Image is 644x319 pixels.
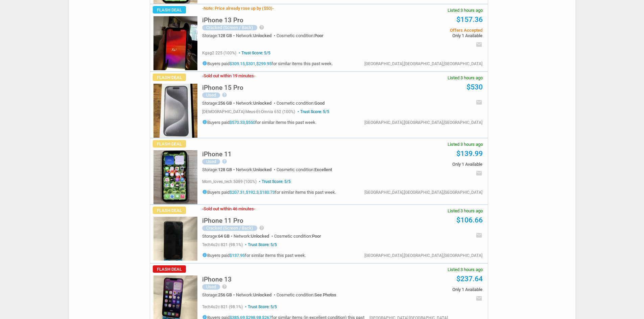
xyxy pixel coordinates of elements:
[202,277,232,283] a: iPhone 13
[202,119,207,125] i: info
[202,119,329,125] h5: Buyers paid , for similar items this past week.
[254,73,255,78] span: -
[272,6,274,11] span: -
[153,74,186,81] span: Flash Deal
[380,28,482,32] span: Offers Accepted
[364,62,482,66] div: [GEOGRAPHIC_DATA],[GEOGRAPHIC_DATA],[GEOGRAPHIC_DATA]
[153,140,186,148] span: Flash Deal
[246,61,255,66] a: $301
[476,170,482,177] i: email
[202,167,236,172] div: Storage:
[230,120,245,125] a: $570.33
[222,284,227,289] i: help
[256,61,271,66] a: $299.95
[230,253,245,258] a: $137.95
[254,206,255,211] span: -
[456,216,483,224] a: $106.66
[314,167,332,172] span: Excellent
[364,121,482,125] div: [GEOGRAPHIC_DATA],[GEOGRAPHIC_DATA],[GEOGRAPHIC_DATA]
[236,101,277,105] div: Network:
[153,16,197,70] img: s-l225.jpg
[260,190,275,195] a: $180.73
[202,217,243,224] h5: iPhone 11 Pro
[448,267,483,272] span: Listed 3 hours ago
[202,6,274,10] h3: Note: Price already rose up by ($50)
[253,292,271,297] span: Unlocked
[456,16,483,24] a: $157.36
[314,292,336,297] span: See Photos
[230,190,245,195] a: $207.31
[218,292,232,297] span: 256 GB
[244,304,277,309] span: Trust Score: 5/5
[218,167,232,172] span: 128 GB
[258,179,291,184] span: Trust Score: 5/5
[364,254,482,258] div: [GEOGRAPHIC_DATA],[GEOGRAPHIC_DATA],[GEOGRAPHIC_DATA]
[202,17,243,23] h5: iPhone 13 Pro
[380,287,482,292] span: Only 1 Available
[380,162,482,166] span: Only 1 Available
[312,234,321,239] span: Poor
[467,83,483,91] a: $530
[202,242,243,247] span: tech4u2c 821 (98.1%)
[246,120,255,125] a: $550
[277,33,324,38] div: Cosmetic condition:
[253,101,271,106] span: Unlocked
[202,234,234,238] div: Storage:
[218,33,232,38] span: 128 GB
[202,86,243,91] a: iPhone 15 Pro
[202,151,232,157] h5: iPhone 11
[202,74,255,78] h3: Sold out within 19 minutes
[259,25,264,30] i: help
[277,293,336,297] div: Cosmetic condition:
[153,6,186,14] span: Flash Deal
[202,206,204,211] span: -
[476,41,482,48] i: email
[202,51,236,55] span: kgag2 225 (100%)
[274,234,321,238] div: Cosmetic condition:
[202,293,236,297] div: Storage:
[230,61,245,66] a: $309.15
[202,189,207,194] i: info
[244,242,277,247] span: Trust Score: 5/5
[202,33,236,38] div: Storage:
[153,207,186,214] span: Flash Deal
[277,101,325,105] div: Cosmetic condition:
[202,159,220,164] div: Used
[153,150,197,204] img: s-l225.jpg
[246,190,259,195] a: $192.3
[236,167,277,172] div: Network:
[202,179,257,184] span: mom_loves_tech 5089 (100%)
[202,92,220,98] div: Used
[476,99,482,106] i: email
[456,150,483,158] a: $139.99
[476,295,482,302] i: email
[236,293,277,297] div: Network:
[236,33,277,38] div: Network:
[234,234,274,238] div: Network:
[202,152,232,157] a: iPhone 11
[218,234,230,239] span: 64 GB
[202,252,207,258] i: info
[259,225,264,231] i: help
[202,225,257,231] div: Cracked (Screen / Back)
[296,109,329,114] span: Trust Score: 5/5
[448,8,483,12] span: Listed 3 hours ago
[314,33,324,38] span: Poor
[222,159,227,164] i: help
[253,33,271,38] span: Unlocked
[202,252,306,258] h5: Buyers paid for similar items this past week.
[202,73,204,78] span: -
[253,167,271,172] span: Unlocked
[202,276,232,283] h5: iPhone 13
[218,101,232,106] span: 256 GB
[364,190,482,194] div: [GEOGRAPHIC_DATA],[GEOGRAPHIC_DATA],[GEOGRAPHIC_DATA]
[202,84,243,91] h5: iPhone 15 Pro
[202,284,220,290] div: Used
[202,189,336,194] h5: Buyers paid , , for similar items this past week.
[153,265,186,273] span: Flash Deal
[202,61,333,66] h5: Buyers paid , , for similar items this past week.
[277,167,332,172] div: Cosmetic condition:
[380,33,482,38] span: Only 1 Available
[476,232,482,239] i: email
[456,275,483,283] a: $237.64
